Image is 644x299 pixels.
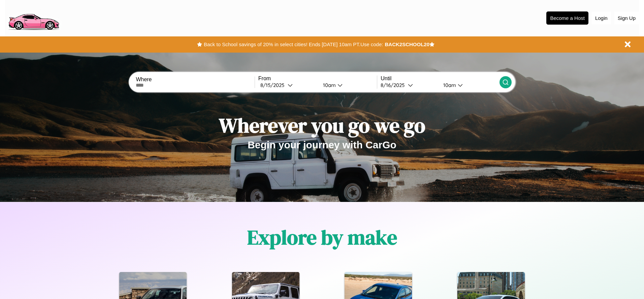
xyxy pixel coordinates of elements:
button: Login [592,12,611,24]
label: Until [381,76,499,82]
button: Sign Up [614,12,639,24]
b: BACK2SCHOOL20 [385,41,429,47]
img: logo [5,3,62,32]
button: Back to School savings of 20% in select cities! Ends [DATE] 10am PT.Use code: [202,40,385,49]
div: 8 / 15 / 2025 [260,82,288,88]
button: 10am [318,82,377,89]
button: 8/15/2025 [258,82,318,89]
label: Where [136,77,254,83]
div: 10am [320,82,337,88]
button: 10am [438,82,499,89]
button: Become a Host [546,11,588,25]
label: From [258,76,377,82]
div: 8 / 16 / 2025 [381,82,408,88]
h1: Explore by make [247,223,397,251]
div: 10am [440,82,458,88]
